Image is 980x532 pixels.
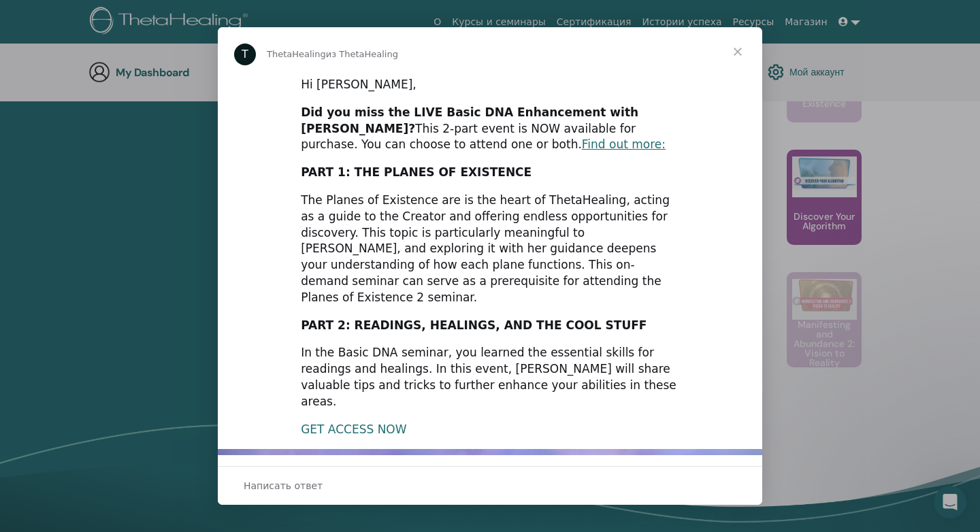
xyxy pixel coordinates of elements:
[301,77,679,93] div: Hi [PERSON_NAME],
[234,44,256,65] div: Profile image for ThetaHealing
[301,193,679,306] div: The Planes of Existence are is the heart of ThetaHealing, acting as a guide to the Creator and of...
[301,422,406,436] a: GET ACCESS NOW
[301,105,679,153] div: This 2-part event is NOW available for purchase. You can choose to attend one or both.
[582,137,666,151] a: Find out more:
[267,49,326,59] span: ThetaHealing
[301,165,532,179] b: PART 1: THE PLANES OF EXISTENCE
[244,477,323,495] span: Написать ответ
[218,466,762,505] div: Открыть разговор и ответить
[301,105,638,135] b: Did you miss the LIVE Basic DNA Enhancement with [PERSON_NAME]?
[301,345,679,410] div: In the Basic DNA seminar, you learned the essential skills for readings and healings. In this eve...
[326,49,398,59] span: из ThetaHealing
[713,27,762,76] span: Закрыть
[301,318,647,332] b: PART 2: READINGS, HEALINGS, AND THE COOL STUFF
